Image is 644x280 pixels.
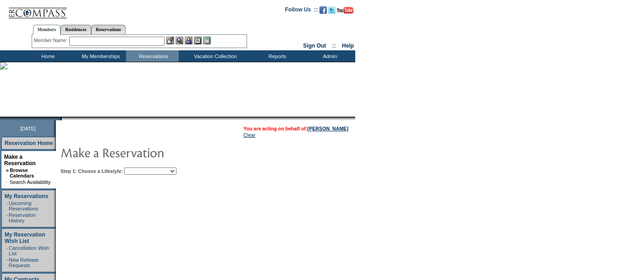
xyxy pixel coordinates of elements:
a: Make a Reservation [4,154,36,167]
img: pgTtlMakeReservation.gif [61,143,244,162]
span: [DATE] [20,126,36,131]
td: · [6,257,8,268]
a: Subscribe to our YouTube Channel [337,9,353,15]
a: New Release Requests [9,257,39,268]
b: Step 1: Choose a Lifestyle: [61,168,123,174]
img: View [176,37,183,44]
a: [PERSON_NAME] [308,126,348,131]
a: Become our fan on Facebook [319,9,327,15]
span: You are acting on behalf of: [243,126,348,131]
span: :: [332,43,336,49]
a: Members [33,25,61,35]
td: Admin [303,50,355,62]
a: Sign Out [303,43,326,49]
a: Clear [243,132,255,138]
td: My Memberships [73,50,126,62]
img: Follow us on Twitter [328,6,336,14]
div: Member Name: [34,37,69,44]
img: Impersonate [185,37,193,44]
td: Home [21,50,73,62]
td: · [6,212,8,223]
a: Reservations [91,25,126,34]
a: Residences [61,25,91,34]
td: Follow Us :: [285,5,318,16]
a: Upcoming Reservations [9,200,38,211]
a: Reservation History [9,212,36,223]
b: » [6,167,9,173]
img: b_edit.gif [166,37,174,44]
img: promoShadowLeftCorner.gif [59,117,62,120]
a: My Reservations [5,193,48,199]
a: Browse Calendars [10,167,34,178]
td: · [6,245,8,256]
img: blank.gif [62,117,63,120]
img: Reservations [194,37,202,44]
img: Become our fan on Facebook [319,6,327,14]
a: Cancellation Wish List [9,245,49,256]
td: Reports [250,50,303,62]
a: Follow us on Twitter [328,9,336,15]
td: · [6,200,8,211]
img: b_calculator.gif [203,37,211,44]
td: · [6,179,9,185]
a: Reservation Home [5,140,53,146]
img: Subscribe to our YouTube Channel [337,7,353,14]
a: My Reservation Wish List [5,232,45,244]
a: Help [342,43,354,49]
a: Search Availability [10,179,50,185]
td: Reservations [126,50,179,62]
td: Vacation Collection [179,50,250,62]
